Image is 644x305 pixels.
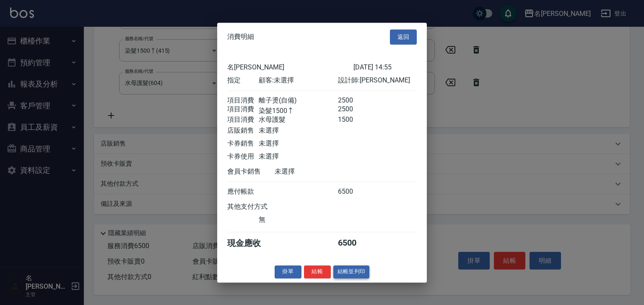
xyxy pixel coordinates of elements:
[304,265,331,278] button: 結帳
[227,33,254,41] span: 消費明細
[338,238,369,249] div: 6500
[259,105,338,115] div: 染髮1500↑
[259,76,338,85] div: 顧客: 未選擇
[227,105,259,115] div: 項目消費
[275,167,353,176] div: 未選擇
[227,139,259,148] div: 卡券銷售
[227,167,275,176] div: 會員卡銷售
[338,96,369,105] div: 2500
[227,96,259,105] div: 項目消費
[227,115,259,124] div: 項目消費
[338,76,417,85] div: 設計師: [PERSON_NAME]
[333,265,370,278] button: 結帳並列印
[275,265,301,278] button: 掛單
[390,29,417,45] button: 返回
[338,105,369,115] div: 2500
[227,152,259,161] div: 卡券使用
[259,215,338,224] div: 無
[227,126,259,135] div: 店販銷售
[338,115,369,124] div: 1500
[227,76,259,85] div: 指定
[353,63,417,72] div: [DATE] 14:55
[259,152,338,161] div: 未選擇
[227,202,291,211] div: 其他支付方式
[259,96,338,105] div: 離子燙(自備)
[259,126,338,135] div: 未選擇
[227,63,353,72] div: 名[PERSON_NAME]
[227,238,275,249] div: 現金應收
[227,187,259,196] div: 應付帳款
[338,187,369,196] div: 6500
[259,139,338,148] div: 未選擇
[259,115,338,124] div: 水母護髮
